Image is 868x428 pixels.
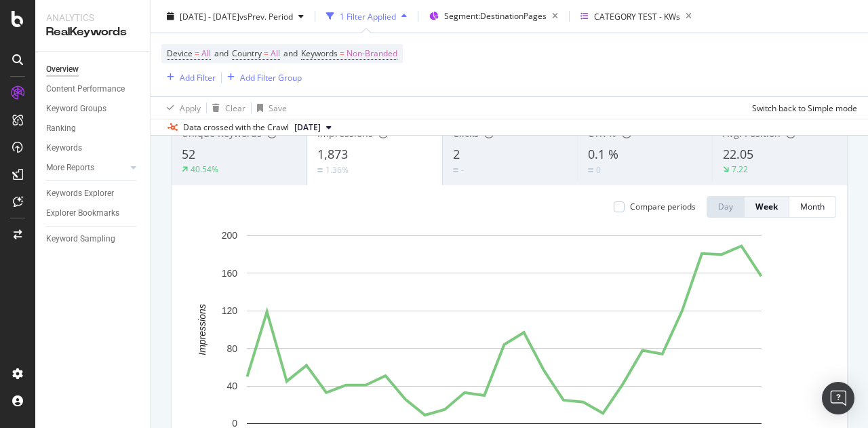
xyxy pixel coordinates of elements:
[588,127,616,140] span: CTR %
[325,164,349,176] div: 1.36%
[340,10,396,22] div: 1 Filter Applied
[800,201,825,212] div: Month
[222,69,302,85] button: Add Filter Group
[453,127,479,140] span: Clicks
[752,102,857,113] div: Switch back to Simple mode
[222,230,238,241] text: 200
[321,5,412,27] button: 1 Filter Applied
[347,44,397,63] span: Non-Branded
[630,201,696,212] div: Compare periods
[46,62,79,77] div: Overview
[269,102,287,113] div: Save
[222,305,238,316] text: 120
[46,232,115,246] div: Keyword Sampling
[207,97,245,119] button: Clear
[197,304,208,355] text: Impressions
[46,187,114,201] div: Keywords Explorer
[46,232,140,246] a: Keyword Sampling
[46,141,82,155] div: Keywords
[46,187,140,201] a: Keywords Explorer
[723,146,753,162] span: 22.05
[46,121,76,136] div: Ranking
[317,168,323,172] img: Equal
[183,121,289,134] div: Data crossed with the Crawl
[340,47,344,59] span: =
[294,121,321,134] span: 2025 Aug. 22nd
[180,71,216,83] div: Add Filter
[161,5,309,27] button: [DATE] - [DATE]vsPrev. Period
[588,146,618,162] span: 0.1 %
[283,47,298,59] span: and
[46,82,140,96] a: Content Performance
[588,168,593,172] img: Equal
[161,69,216,85] button: Add Filter
[232,47,262,59] span: Country
[46,161,127,175] a: More Reports
[180,10,239,22] span: [DATE] - [DATE]
[718,201,733,212] div: Day
[46,82,125,96] div: Content Performance
[167,47,193,59] span: Device
[575,5,697,27] button: CATEGORY TEST - KWs
[240,71,302,83] div: Add Filter Group
[453,146,460,162] span: 2
[46,206,140,220] a: Explorer Bookmarks
[747,97,857,119] button: Switch back to Simple mode
[301,47,338,59] span: Keywords
[180,102,201,113] div: Apply
[444,10,547,22] span: Segment: DestinationPages
[424,5,564,27] button: Segment:DestinationPages
[201,44,211,63] span: All
[461,164,464,176] div: -
[225,102,245,113] div: Clear
[453,168,458,172] img: Equal
[214,47,229,59] span: and
[755,201,778,212] div: Week
[264,47,269,59] span: =
[191,163,218,175] div: 40.54%
[271,44,280,63] span: All
[239,10,293,22] span: vs Prev. Period
[46,161,94,175] div: More Reports
[289,119,337,136] button: [DATE]
[46,102,140,116] a: Keyword Groups
[317,146,348,162] span: 1,873
[789,196,836,218] button: Month
[46,206,119,220] div: Explorer Bookmarks
[594,10,680,22] div: CATEGORY TEST - KWs
[252,97,287,119] button: Save
[707,196,745,218] button: Day
[161,97,201,119] button: Apply
[745,196,789,218] button: Week
[195,47,199,59] span: =
[46,141,140,155] a: Keywords
[46,11,139,24] div: Analytics
[317,127,373,140] span: Impressions
[596,164,601,176] div: 0
[732,163,748,175] div: 7.22
[222,268,238,279] text: 160
[226,381,237,391] text: 40
[46,102,106,116] div: Keyword Groups
[46,121,140,136] a: Ranking
[226,343,237,354] text: 80
[46,24,139,40] div: RealKeywords
[182,146,195,162] span: 52
[822,382,854,414] div: Open Intercom Messenger
[46,62,140,77] a: Overview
